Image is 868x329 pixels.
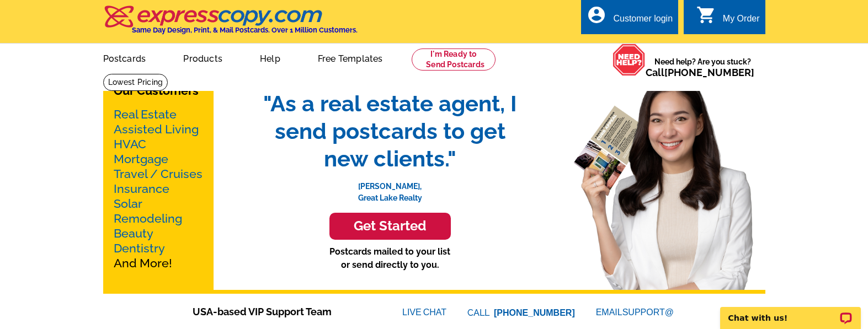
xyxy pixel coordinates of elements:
span: Need help? Are you stuck? [646,56,760,78]
i: account_circle [587,5,606,25]
img: help [613,44,646,76]
a: HVAC [114,137,146,151]
a: Mortgage [114,152,168,166]
h4: Same Day Design, Print, & Mail Postcards. Over 1 Million Customers. [132,26,358,34]
font: CALL [467,306,491,320]
a: Dentistry [114,241,165,255]
a: Free Templates [300,45,401,71]
p: [PERSON_NAME], Great Lake Realty [252,172,528,204]
iframe: LiveChat chat widget [713,294,868,329]
a: Travel / Cruises [114,167,203,181]
span: "As a real estate agent, I send postcards to get new clients." [252,90,528,172]
a: Remodeling [114,212,182,225]
font: SUPPORT@ [622,306,675,319]
p: Postcards mailed to your list or send directly to you. [252,245,528,272]
a: Same Day Design, Print, & Mail Postcards. Over 1 Million Customers. [103,13,358,34]
a: Solar [114,197,142,211]
a: Insurance [114,182,169,196]
a: Help [242,45,298,71]
a: account_circle Customer login [587,12,673,26]
a: Assisted Living [114,122,199,136]
div: Customer login [613,14,673,29]
div: My Order [723,14,760,29]
font: LIVE [402,306,423,319]
p: And More! [114,107,203,271]
a: EMAILSUPPORT@ [596,308,675,317]
a: [PHONE_NUMBER] [494,308,575,317]
a: Get Started [252,213,528,240]
h3: Get Started [343,218,437,234]
a: [PHONE_NUMBER] [664,67,754,78]
i: shopping_cart [696,5,716,25]
a: Beauty [114,226,153,240]
a: Real Estate [114,107,177,121]
a: Postcards [86,45,164,71]
span: USA-based VIP Support Team [193,304,369,319]
a: LIVECHAT [402,308,446,317]
a: shopping_cart My Order [696,12,760,26]
span: Call [646,67,754,78]
a: Products [166,45,240,71]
